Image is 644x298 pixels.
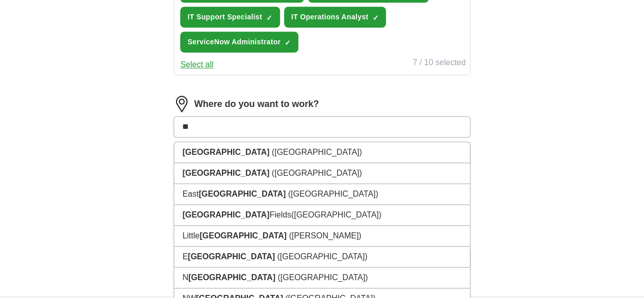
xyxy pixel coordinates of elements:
span: ([GEOGRAPHIC_DATA]) [272,148,362,156]
strong: [GEOGRAPHIC_DATA] [188,252,275,261]
span: ([GEOGRAPHIC_DATA]) [272,169,362,177]
button: ServiceNow Administrator✓ [180,32,298,52]
span: ([GEOGRAPHIC_DATA]) [291,210,381,219]
li: N [174,267,469,288]
button: Select all [180,59,213,71]
div: 7 / 10 selected [413,57,466,71]
span: IT Support Specialist [187,12,262,22]
span: ([GEOGRAPHIC_DATA]) [277,273,368,282]
strong: [GEOGRAPHIC_DATA] [182,148,269,156]
strong: [GEOGRAPHIC_DATA] [200,231,287,240]
strong: [GEOGRAPHIC_DATA] [199,189,286,198]
img: location.png [174,96,190,112]
span: ServiceNow Administrator [187,37,281,47]
span: IT Operations Analyst [291,12,369,22]
li: Fields [174,205,469,226]
button: IT Operations Analyst✓ [284,7,386,28]
span: ([GEOGRAPHIC_DATA]) [288,189,378,198]
strong: [GEOGRAPHIC_DATA] [182,210,269,219]
strong: [GEOGRAPHIC_DATA] [182,169,269,177]
span: ✓ [372,14,378,22]
label: Where do you want to work? [194,97,319,111]
button: IT Support Specialist✓ [180,7,280,28]
span: ✓ [285,39,291,47]
span: ✓ [266,14,272,22]
li: E [174,247,469,267]
li: Little [174,226,469,247]
span: ([PERSON_NAME]) [289,231,361,240]
li: East [174,184,469,205]
strong: [GEOGRAPHIC_DATA] [188,273,275,282]
span: ([GEOGRAPHIC_DATA]) [277,252,367,261]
